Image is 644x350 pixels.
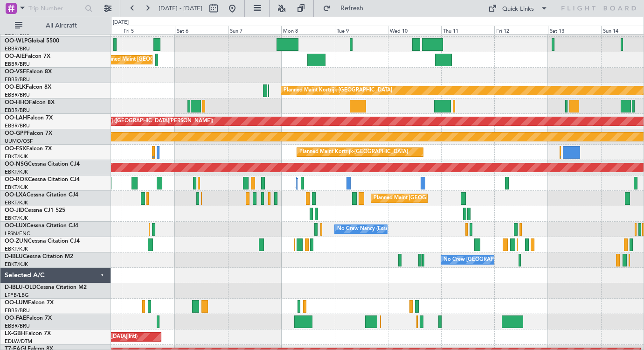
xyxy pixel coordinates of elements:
div: Mon 8 [281,26,334,34]
a: EBKT/KJK [5,153,28,160]
span: OO-VSF [5,69,26,75]
span: OO-FSX [5,146,26,152]
span: OO-LUM [5,300,28,306]
span: [DATE] - [DATE] [159,4,202,13]
a: LX-GBHFalcon 7X [5,331,51,336]
div: Sun 7 [228,26,281,34]
a: OO-ROKCessna Citation CJ4 [5,177,80,182]
span: OO-ZUN [5,238,28,244]
a: OO-LAHFalcon 7X [5,115,53,121]
a: EBBR/BRU [5,307,30,314]
a: UUMO/OSF [5,138,33,145]
span: OO-WLP [5,38,28,44]
div: Thu 11 [441,26,494,34]
div: Fri 12 [494,26,547,34]
a: LFPB/LBG [5,292,29,299]
span: OO-LUX [5,223,27,229]
span: D-IBLU-OLD [5,285,36,290]
div: [DATE] [113,19,129,27]
a: OO-FAEFalcon 7X [5,315,52,321]
a: EBKT/KJK [5,199,28,206]
a: D-IBLUCessna Citation M2 [5,254,73,259]
span: OO-JID [5,208,24,213]
div: Tue 9 [335,26,388,34]
a: EBBR/BRU [5,122,30,129]
input: Trip Number [28,1,82,15]
span: OO-FAE [5,315,26,321]
a: OO-NSGCessna Citation CJ4 [5,161,80,167]
div: Sat 6 [175,26,228,34]
a: OO-AIEFalcon 7X [5,54,50,59]
a: D-IBLU-OLDCessna Citation M2 [5,285,87,290]
div: Planned Maint Kortrijk-[GEOGRAPHIC_DATA] [284,84,392,98]
a: OO-LXACessna Citation CJ4 [5,192,78,198]
a: EBKT/KJK [5,245,28,252]
a: OO-ELKFalcon 8X [5,84,51,90]
span: OO-GPP [5,131,27,136]
a: EBKT/KJK [5,261,28,268]
span: All Aircraft [24,22,98,29]
a: OO-JIDCessna CJ1 525 [5,208,65,213]
a: EBKT/KJK [5,184,28,191]
a: OO-WLPGlobal 5500 [5,38,59,44]
div: Fri 5 [122,26,175,34]
button: Refresh [319,1,374,16]
span: OO-ELK [5,84,26,90]
span: OO-AIE [5,54,25,59]
a: EDLW/DTM [5,338,32,345]
div: Sat 13 [548,26,601,34]
a: EBBR/BRU [5,61,30,68]
span: D-IBLU [5,254,23,259]
button: All Aircraft [10,18,101,33]
a: OO-LUMFalcon 7X [5,300,54,306]
a: OO-ZUNCessna Citation CJ4 [5,238,80,244]
div: No Crew [GEOGRAPHIC_DATA] ([GEOGRAPHIC_DATA] National) [443,253,600,267]
a: EBBR/BRU [5,45,30,52]
span: OO-HHO [5,100,29,105]
button: Quick Links [484,1,553,16]
a: EBBR/BRU [5,91,30,98]
a: EBKT/KJK [5,168,28,175]
span: OO-LXA [5,192,27,198]
span: OO-ROK [5,177,28,182]
span: OO-NSG [5,161,28,167]
div: Planned Maint Kortrijk-[GEOGRAPHIC_DATA] [299,145,408,159]
div: Quick Links [502,5,534,14]
a: OO-FSXFalcon 7X [5,146,52,152]
a: EBBR/BRU [5,322,30,329]
span: LX-GBH [5,331,25,336]
div: Wed 10 [388,26,441,34]
a: EBBR/BRU [5,76,30,83]
span: OO-LAH [5,115,27,121]
a: OO-LUXCessna Citation CJ4 [5,223,78,229]
a: OO-GPPFalcon 7X [5,131,52,136]
a: LFSN/ENC [5,230,30,237]
a: EBBR/BRU [5,107,30,114]
a: EBKT/KJK [5,215,28,222]
span: Refresh [332,5,372,12]
div: Planned Maint [GEOGRAPHIC_DATA] ([GEOGRAPHIC_DATA] National) [374,191,542,205]
div: No Crew Nancy (Essey) [337,222,393,236]
a: OO-HHOFalcon 8X [5,100,55,105]
a: OO-VSFFalcon 8X [5,69,52,75]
